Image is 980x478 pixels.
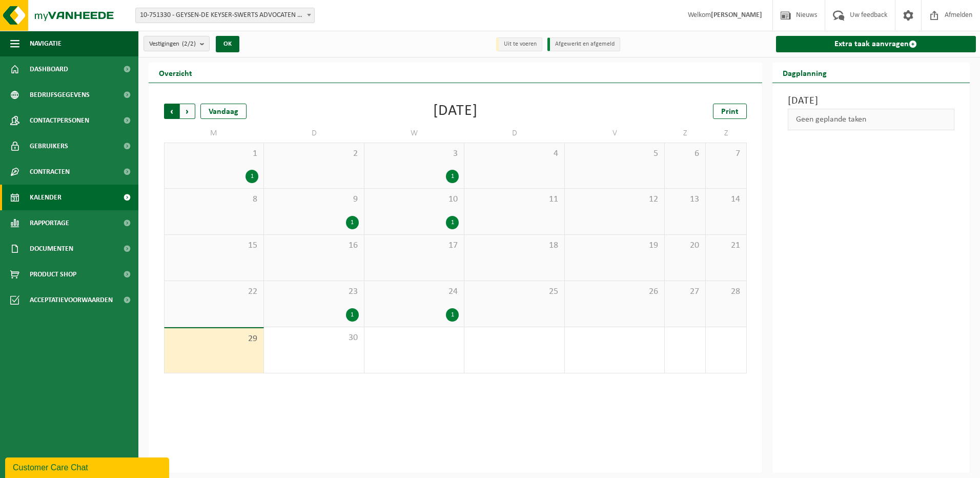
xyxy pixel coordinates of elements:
span: 23 [269,286,358,297]
h2: Dagplanning [772,63,837,83]
span: 17 [370,240,459,251]
span: 30 [269,332,358,344]
span: Print [721,108,739,116]
span: Rapportage [30,210,69,236]
td: D [464,124,564,143]
span: 10-751330 - GEYSEN-DE KEYSER-SWERTS ADVOCATEN BV BV - MECHELEN [135,8,315,23]
div: 1 [446,170,459,183]
span: Acceptatievoorwaarden [30,287,113,313]
button: OK [216,36,239,52]
span: 14 [711,194,741,205]
span: 20 [670,240,700,251]
span: 27 [670,286,700,297]
span: 25 [469,286,559,297]
div: Geen geplande taken [788,109,955,130]
span: 24 [370,286,459,297]
span: 12 [570,194,659,205]
span: 6 [670,148,700,160]
span: Volgende [180,104,195,119]
span: Product Shop [30,262,76,287]
h2: Overzicht [149,63,202,83]
span: 28 [711,286,741,297]
span: 29 [170,333,258,345]
iframe: chat widget [5,455,171,478]
span: 15 [170,240,258,251]
span: 4 [469,148,559,160]
td: M [164,124,264,143]
span: 22 [170,286,258,297]
span: 7 [711,148,741,160]
td: Z [665,124,706,143]
span: Kalender [30,185,62,210]
span: Vorige [164,104,179,119]
span: Gebruikers [30,133,68,159]
strong: [PERSON_NAME] [711,11,762,19]
span: 8 [170,194,258,205]
div: Vandaag [200,104,247,119]
a: Print [713,104,747,119]
span: 2 [269,148,358,160]
span: 9 [269,194,358,205]
td: D [264,124,364,143]
div: [DATE] [433,104,478,119]
span: 11 [469,194,559,205]
span: Navigatie [30,31,62,56]
span: 10 [370,194,459,205]
span: 26 [570,286,659,297]
span: 21 [711,240,741,251]
span: 18 [469,240,559,251]
div: 1 [446,308,459,322]
span: Bedrijfsgegevens [30,82,90,108]
count: (2/2) [182,41,196,47]
div: 1 [446,216,459,229]
span: 13 [670,194,700,205]
span: 5 [570,148,659,160]
div: 1 [346,216,359,229]
span: Vestigingen [149,36,196,52]
span: 10-751330 - GEYSEN-DE KEYSER-SWERTS ADVOCATEN BV BV - MECHELEN [136,8,314,23]
span: 16 [269,240,358,251]
td: W [364,124,464,143]
span: Contracten [30,159,70,185]
td: Z [706,124,747,143]
span: 1 [170,148,258,160]
span: 19 [570,240,659,251]
span: Dashboard [30,56,68,82]
div: 1 [246,170,258,183]
div: 1 [346,308,359,322]
a: Extra taak aanvragen [776,36,976,52]
span: Documenten [30,236,73,262]
span: Contactpersonen [30,108,89,133]
h3: [DATE] [788,93,955,109]
td: V [565,124,665,143]
li: Uit te voeren [496,37,542,51]
span: 3 [370,148,459,160]
button: Vestigingen(2/2) [144,36,210,51]
li: Afgewerkt en afgemeld [547,37,620,51]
